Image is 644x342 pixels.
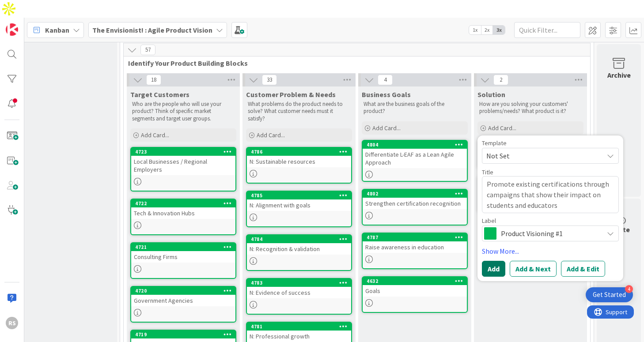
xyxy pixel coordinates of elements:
button: Add & Edit [561,261,605,277]
div: 4785 [251,192,351,199]
div: 4802 [367,191,467,197]
p: How are you solving your customers' problems/needs? What product is it? [479,101,582,115]
a: 4804Differentiate L-EAF as a Lean Agile Approach [362,140,468,182]
div: 4804 [363,141,467,149]
span: Target Customers [130,90,189,99]
div: 4723 [135,149,235,155]
span: Template [482,140,507,146]
div: 4632 [367,278,467,284]
a: 4721Consulting Firms [130,242,236,279]
span: Customer Problem & Needs [246,90,336,99]
div: 4632 [363,277,467,285]
div: RS [6,317,18,329]
span: 3x [493,26,505,34]
span: Support [19,1,40,12]
div: 4802Strengthen certification recognition [363,190,467,209]
div: 4787 [363,233,467,241]
label: Title [482,168,493,176]
div: Strengthen certification recognition [363,198,467,209]
div: 4 [625,285,633,293]
div: N: Evidence of success [247,287,351,298]
a: 4632Goals [362,276,468,313]
div: 4786 [251,149,351,155]
span: 2 [493,75,508,85]
div: 4719 [135,331,235,338]
a: 4783N: Evidence of success [246,278,352,315]
div: 4804 [367,142,467,148]
div: 4781 [247,323,351,331]
div: Consulting Firms [131,251,235,263]
span: 33 [262,75,277,85]
div: Open Get Started checklist, remaining modules: 4 [586,287,633,302]
span: Label [482,218,496,224]
div: 4721 [135,244,235,250]
span: Kanban [45,25,69,35]
a: 4720Government Agencies [130,286,236,323]
span: 1x [469,26,481,34]
span: Add Card... [257,131,285,139]
span: Solution [477,90,505,99]
p: Who are the people who will use your product? Think of specific market segments and target user g... [132,101,235,122]
div: Tech & Innovation Hubs [131,207,235,219]
span: Add Card... [141,131,169,139]
div: Government Agencies [131,295,235,306]
div: 4785 [247,192,351,199]
button: Add [482,261,505,277]
div: 4781N: Professional growth [247,323,351,342]
input: Quick Filter... [514,22,580,38]
div: 4787 [367,234,467,241]
div: 4781 [251,323,351,330]
div: Raise awareness in education [363,241,467,253]
div: 4721Consulting Firms [131,243,235,263]
div: N: Professional growth [247,331,351,342]
span: Identify Your Product Building Blocks [128,59,579,68]
div: 4722Tech & Innovation Hubs [131,199,235,219]
div: 4720Government Agencies [131,287,235,306]
div: 4785N: Alignment with goals [247,192,351,211]
a: 4786N: Sustainable resources [246,147,352,184]
span: Add Card... [372,124,401,132]
span: Business Goals [362,90,411,99]
div: 4720 [135,288,235,294]
img: Visit kanbanzone.com [6,23,18,36]
p: What problems do the product needs to solve? What customer needs must it satisfy? [248,101,350,122]
span: Product Visioning #1 [501,227,599,240]
div: N: Sustainable resources [247,156,351,167]
p: What are the business goals of the product? [364,101,466,115]
div: 4632Goals [363,277,467,297]
div: N: Recognition & validation [247,243,351,255]
div: 4787Raise awareness in education [363,233,467,253]
div: 4784 [247,235,351,243]
div: Goals [363,285,467,297]
div: 4783N: Evidence of success [247,279,351,298]
span: 4 [378,75,393,85]
div: 4723 [131,148,235,156]
a: 4785N: Alignment with goals [246,191,352,227]
a: Show More... [482,246,619,256]
div: 4720 [131,287,235,295]
b: The Envisionist! : Agile Product Vision [92,26,212,34]
a: 4722Tech & Innovation Hubs [130,199,236,235]
div: Get Started [593,290,626,299]
span: Add Card... [488,124,516,132]
div: 4783 [251,280,351,286]
div: N: Alignment with goals [247,199,351,211]
a: 4784N: Recognition & validation [246,234,352,271]
div: 4719 [131,331,235,338]
div: 4721 [131,243,235,251]
span: 18 [146,75,161,85]
div: Local Businesses / Regional Employers [131,156,235,175]
div: 4722 [135,200,235,207]
div: 4784N: Recognition & validation [247,235,351,255]
div: 4802 [363,190,467,198]
button: Add & Next [510,261,557,277]
div: 4783 [247,279,351,287]
div: 4786N: Sustainable resources [247,148,351,167]
a: 4787Raise awareness in education [362,233,468,269]
div: Differentiate L-EAF as a Lean Agile Approach [363,149,467,168]
textarea: Promote existing certifications through campaigns that show their impact on students and educators [482,176,619,213]
div: Archive [607,70,631,80]
div: 4784 [251,236,351,242]
span: 57 [140,45,155,55]
div: 4804Differentiate L-EAF as a Lean Agile Approach [363,141,467,168]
